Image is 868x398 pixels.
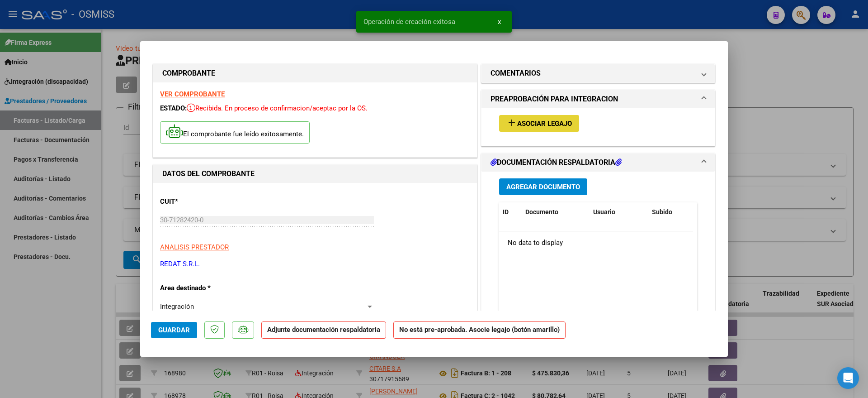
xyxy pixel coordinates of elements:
span: Documento [525,208,558,216]
button: Guardar [151,322,197,338]
button: x [491,14,508,30]
strong: Adjunte documentación respaldatoria [267,326,380,334]
div: DOCUMENTACIÓN RESPALDATORIA [481,172,715,360]
a: VER COMPROBANTE [160,90,225,98]
p: Area destinado * [160,283,253,293]
datatable-header-cell: ID [499,202,522,222]
button: Agregar Documento [499,178,587,195]
div: Open Intercom Messenger [837,367,859,389]
h1: DOCUMENTACIÓN RESPALDATORIA [491,157,622,168]
span: Guardar [158,326,190,334]
span: x [498,18,501,26]
datatable-header-cell: Subido [648,202,693,222]
span: ANALISIS PRESTADOR [160,243,229,251]
datatable-header-cell: Documento [522,202,590,222]
span: Usuario [593,208,615,216]
datatable-header-cell: Usuario [590,202,648,222]
mat-icon: add [506,117,517,128]
p: CUIT [160,197,253,207]
span: Operación de creación exitosa [363,17,455,26]
span: Recibida. En proceso de confirmacion/aceptac por la OS. [187,104,368,112]
strong: No está pre-aprobada. Asocie legajo (botón amarillo) [393,321,566,339]
span: Asociar Legajo [517,120,572,128]
mat-expansion-panel-header: COMENTARIOS [481,64,715,82]
strong: DATOS DEL COMPROBANTE [162,169,255,178]
span: Integración [160,302,194,311]
p: El comprobante fue leído exitosamente. [160,121,310,144]
div: PREAPROBACIÓN PARA INTEGRACION [481,108,715,146]
h1: COMENTARIOS [491,68,541,79]
button: Asociar Legajo [499,115,579,132]
span: ESTADO: [160,104,187,112]
strong: COMPROBANTE [162,69,215,77]
p: REDAT S.R.L. [160,259,470,269]
mat-expansion-panel-header: PREAPROBACIÓN PARA INTEGRACION [481,90,715,108]
span: ID [503,208,509,216]
h1: PREAPROBACIÓN PARA INTEGRACION [491,94,618,105]
span: Subido [652,208,672,216]
span: Agregar Documento [506,183,580,191]
mat-expansion-panel-header: DOCUMENTACIÓN RESPALDATORIA [481,153,715,172]
div: No data to display [499,231,693,254]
